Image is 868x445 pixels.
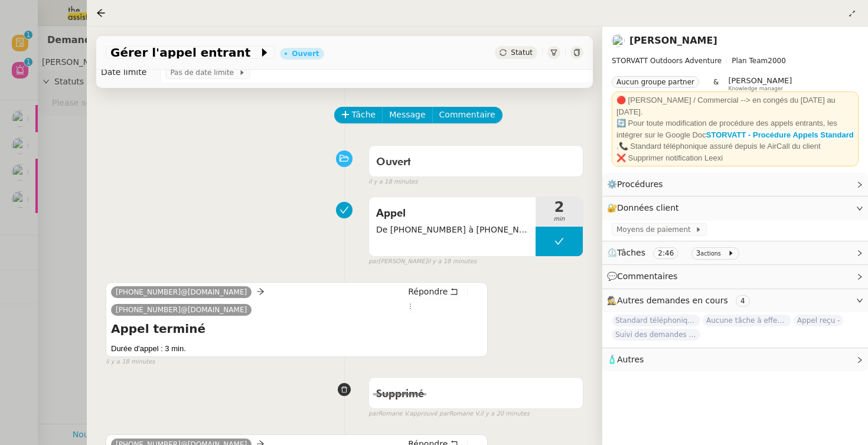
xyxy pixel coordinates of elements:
[607,201,684,215] span: 🔐
[612,315,700,326] span: Standard téléphonique - octobre 2025
[616,140,854,152] div: .📞 Standard téléphonique assuré depuis le AirCall du client
[617,179,663,189] span: Procédures
[612,57,722,65] span: STORVATT Outdoors Adventure
[368,257,477,267] small: [PERSON_NAME]
[368,257,378,267] span: par
[432,107,502,123] button: Commentaire
[617,203,679,212] span: Données client
[616,117,854,140] div: 🔄 Pour toute modification de procédure des appels entrants, les intégrer sur le Google Doc
[607,355,644,364] span: 🧴
[511,48,533,57] span: Statut
[292,50,319,57] div: Ouvert
[376,157,411,168] span: Ouvert
[408,286,448,297] span: Répondre
[602,173,868,196] div: ⚙️Procédures
[616,224,695,235] span: Moyens de paiement
[607,248,744,257] span: ⏲️
[617,296,728,305] span: Autres demandes en cours
[617,248,645,257] span: Tâches
[629,35,717,46] a: [PERSON_NAME]
[736,295,750,307] nz-tag: 4
[111,320,482,337] h4: Appel terminé
[602,348,868,371] div: 🧴Autres
[700,250,721,257] small: actions
[602,197,868,220] div: 🔐Données client
[106,357,155,367] span: il y a 18 minutes
[612,34,625,47] img: users%2FRcIDm4Xn1TPHYwgLThSv8RQYtaM2%2Favatar%2F95761f7a-40c3-4bb5-878d-fe785e6f95b2
[703,315,791,326] span: Aucune tâche à effectuer
[732,57,768,65] span: Plan Team
[768,57,786,65] span: 2000
[334,107,383,123] button: Tâche
[653,247,678,259] nz-tag: 2:46
[607,296,755,305] span: 🕵️
[352,108,376,122] span: Tâche
[110,47,259,58] span: Gérer l'appel entrant
[602,289,868,312] div: 🕵️Autres demandes en cours 4
[602,241,868,264] div: ⏲️Tâches 2:46 3actions
[116,306,247,314] span: [PHONE_NUMBER]@[DOMAIN_NAME]
[602,265,868,288] div: 💬Commentaires
[368,409,378,419] span: par
[617,271,677,281] span: Commentaires
[616,152,854,164] div: ❌ Supprimer notification Leexi
[111,344,186,353] span: Durée d'appel : 3 min.
[382,107,432,123] button: Message
[428,257,477,267] span: il y a 18 minutes
[96,63,161,82] td: Date limite
[376,223,528,237] span: De [PHONE_NUMBER] à [PHONE_NUMBER]
[728,76,792,85] span: [PERSON_NAME]
[409,409,449,419] span: approuvé par
[536,200,583,214] span: 2
[612,76,699,88] nz-tag: Aucun groupe partner
[116,288,247,296] span: [PHONE_NUMBER]@[DOMAIN_NAME]
[404,285,462,298] button: Répondre
[728,86,783,92] span: Knowledge manager
[706,130,854,139] a: STORVATT - Procédure Appels Standard
[439,108,495,122] span: Commentaire
[480,409,530,419] span: il y a 20 minutes
[617,355,644,364] span: Autres
[696,249,701,257] span: 3
[376,389,424,400] span: Supprimé
[368,409,530,419] small: Romane V. Romane V.
[728,76,792,91] app-user-label: Knowledge manager
[170,67,238,78] span: Pas de date limite
[368,177,418,187] span: il y a 18 minutes
[607,271,683,281] span: 💬
[389,108,425,122] span: Message
[376,205,528,222] span: Appel
[713,76,719,91] span: &
[794,315,843,326] span: Appel reçu -
[616,94,854,117] div: 🔴 [PERSON_NAME] / Commercial --> en congés du [DATE] au [DATE].
[612,329,700,341] span: Suivi des demandes / procédures en cours Storvatt - Client [PERSON_NAME] Jeandet
[607,178,668,191] span: ⚙️
[536,214,583,224] span: min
